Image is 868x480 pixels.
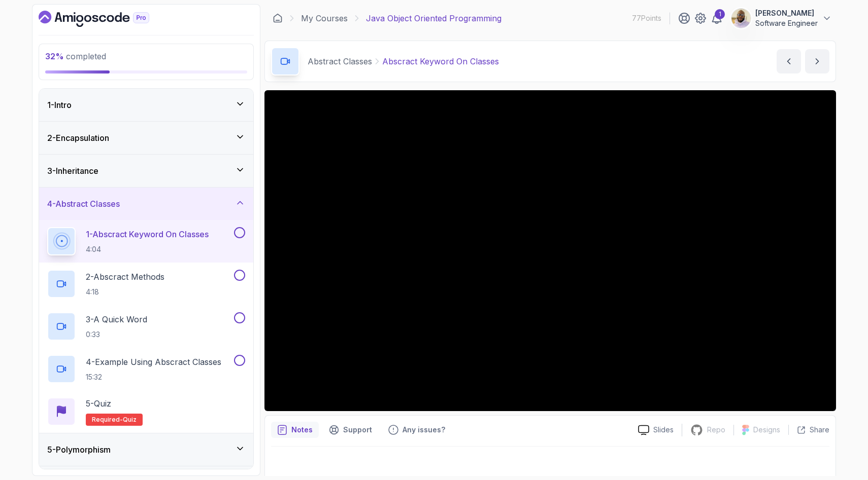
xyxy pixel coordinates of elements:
button: 5-QuizRequired-quiz [47,397,245,426]
h3: 4 - Abstract Classes [47,198,120,210]
p: Java Object Oriented Programming [366,12,502,24]
p: 5 - Quiz [86,397,111,410]
span: Required- [92,416,123,424]
p: 2 - Abscract Methods [86,271,164,283]
button: 3-Inheritance [39,155,253,187]
span: quiz [123,416,137,424]
a: Dashboard [39,11,173,27]
button: Support button [323,422,378,438]
p: Any issues? [403,425,445,435]
p: Share [810,425,829,435]
a: 1 [711,12,723,24]
iframe: 1 - Abscract Keyword on Classes [264,90,836,411]
button: 4-Abstract Classes [39,188,253,220]
p: [PERSON_NAME] [755,8,818,18]
button: 3-A Quick Word0:33 [47,312,245,341]
button: 4-Example Using Abscract Classes15:32 [47,355,245,383]
p: 77 Points [632,13,661,23]
p: 1 - Abscract Keyword On Classes [86,228,209,240]
button: notes button [271,422,319,438]
p: 4 - Example Using Abscract Classes [86,356,221,368]
p: Slides [653,425,674,435]
div: 1 [715,9,725,19]
p: Designs [753,425,780,435]
button: 2-Abscract Methods4:18 [47,270,245,298]
a: Slides [630,425,682,435]
p: Support [343,425,372,435]
button: Feedback button [382,422,451,438]
h3: 1 - Intro [47,99,72,111]
p: 4:18 [86,287,164,297]
p: 0:33 [86,329,147,340]
span: completed [45,51,106,61]
button: next content [805,49,829,73]
button: Share [788,425,829,435]
p: 15:32 [86,372,221,382]
a: Dashboard [273,13,283,23]
button: 1-Intro [39,89,253,121]
button: 2-Encapsulation [39,122,253,154]
p: Software Engineer [755,18,818,28]
button: previous content [777,49,801,73]
p: 3 - A Quick Word [86,313,147,325]
button: 5-Polymorphism [39,433,253,466]
a: My Courses [301,12,348,24]
p: Repo [707,425,725,435]
p: Abstract Classes [308,55,372,67]
img: user profile image [731,9,751,28]
p: Abscract Keyword On Classes [382,55,499,67]
p: Notes [291,425,313,435]
h3: 5 - Polymorphism [47,444,111,456]
p: 4:04 [86,244,209,254]
button: user profile image[PERSON_NAME]Software Engineer [731,8,832,28]
h3: 2 - Encapsulation [47,132,109,144]
span: 32 % [45,51,64,61]
h3: 3 - Inheritance [47,165,98,177]
button: 1-Abscract Keyword On Classes4:04 [47,227,245,255]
